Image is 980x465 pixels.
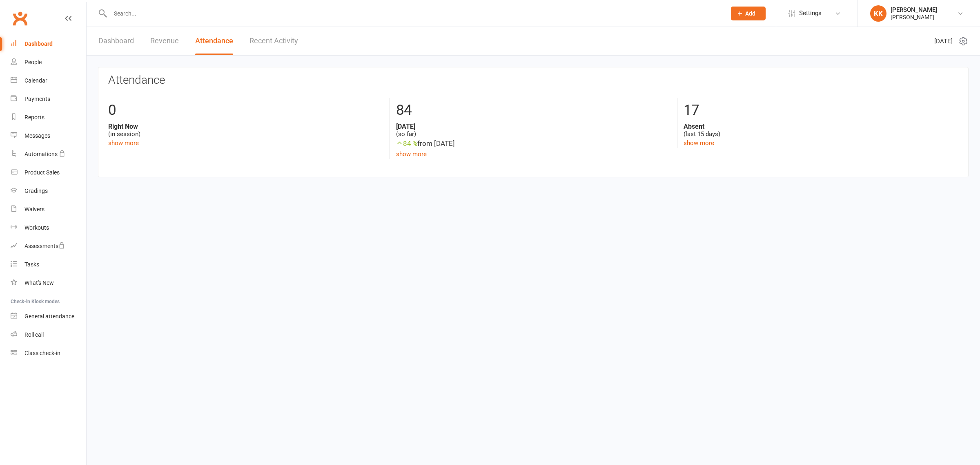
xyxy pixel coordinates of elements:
[249,27,298,55] a: Recent Activity
[745,10,755,17] span: Add
[11,237,86,255] a: Assessments
[934,36,953,46] span: [DATE]
[24,313,74,320] div: General attendance
[24,169,60,176] div: Product Sales
[24,331,44,338] div: Roll call
[684,98,958,123] div: 17
[11,145,86,163] a: Automations
[11,127,86,145] a: Messages
[24,188,48,194] div: Gradings
[11,90,86,108] a: Payments
[24,59,42,65] div: People
[24,350,60,356] div: Class check-in
[24,114,45,121] div: Reports
[24,40,53,47] div: Dashboard
[24,243,65,249] div: Assessments
[11,255,86,274] a: Tasks
[11,108,86,127] a: Reports
[24,224,49,231] div: Workouts
[108,123,383,138] div: (in session)
[11,219,86,237] a: Workouts
[11,307,86,326] a: General attendance kiosk mode
[870,5,886,22] div: KK
[24,96,50,102] div: Payments
[108,139,139,147] a: show more
[24,151,58,157] div: Automations
[108,74,958,87] h3: Attendance
[108,8,720,19] input: Search...
[10,8,30,29] a: Clubworx
[684,123,958,130] strong: Absent
[684,139,714,147] a: show more
[11,53,86,72] a: People
[98,27,134,55] a: Dashboard
[396,150,427,158] a: show more
[11,274,86,292] a: What's New
[799,4,822,22] span: Settings
[11,163,86,182] a: Product Sales
[24,77,47,84] div: Calendar
[731,7,766,20] button: Add
[11,326,86,344] a: Roll call
[396,98,671,123] div: 84
[11,200,86,219] a: Waivers
[11,72,86,90] a: Calendar
[11,182,86,200] a: Gradings
[396,138,671,149] div: from [DATE]
[684,123,958,138] div: (last 15 days)
[24,206,45,212] div: Waivers
[108,123,383,130] strong: Right Now
[24,279,54,286] div: What's New
[396,123,671,138] div: (so far)
[396,139,417,148] span: 84 %
[11,35,86,53] a: Dashboard
[108,98,383,123] div: 0
[150,27,179,55] a: Revenue
[11,344,86,362] a: Class kiosk mode
[891,6,937,13] div: [PERSON_NAME]
[24,261,39,268] div: Tasks
[891,13,937,21] div: [PERSON_NAME]
[396,123,671,130] strong: [DATE]
[24,132,50,139] div: Messages
[195,27,233,55] a: Attendance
